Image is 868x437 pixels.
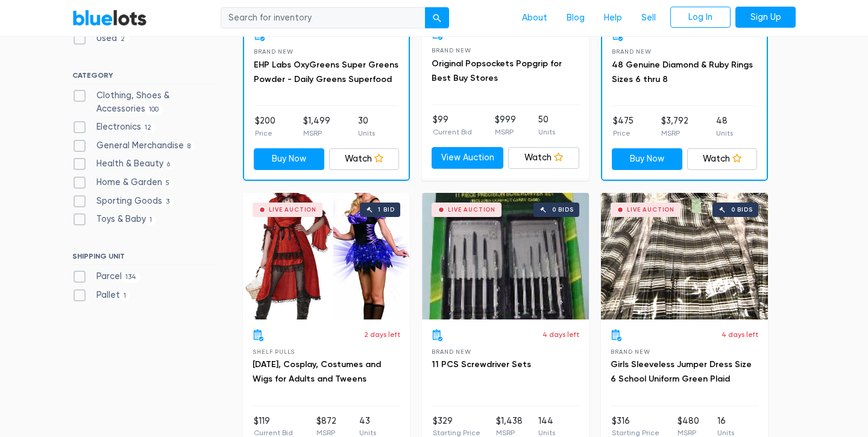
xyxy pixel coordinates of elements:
label: Toys & Baby [72,213,156,226]
span: Brand New [432,47,471,54]
p: MSRP [495,127,516,137]
a: Live Auction 0 bids [422,193,589,319]
div: 0 bids [552,207,574,213]
h6: CATEGORY [72,71,216,84]
div: Live Auction [269,207,316,213]
span: 134 [122,273,140,283]
span: 1 [120,291,130,301]
li: $3,792 [661,115,688,139]
a: Buy Now [612,148,682,170]
span: 100 [145,105,163,115]
p: 2 days left [364,329,400,340]
span: Brand New [612,48,651,55]
p: 4 days left [722,329,758,340]
div: Live Auction [627,207,675,213]
a: Sign Up [735,7,796,28]
p: Price [613,128,634,139]
span: Brand New [611,348,650,355]
label: Electronics [72,121,156,134]
span: 5 [162,178,174,188]
a: Blog [557,7,594,30]
label: Used [72,32,129,45]
li: $999 [495,113,516,137]
a: Watch [687,148,758,170]
div: 0 bids [731,207,753,213]
span: 12 [141,123,156,133]
span: 3 [162,197,174,207]
p: MSRP [661,128,688,139]
a: View Auction [432,147,503,169]
div: Live Auction [448,207,495,213]
label: Pallet [72,289,130,302]
p: Units [358,128,375,139]
a: Watch [508,147,580,169]
label: Clothing, Shoes & Accessories [72,89,216,115]
a: Buy Now [254,148,324,170]
span: 6 [163,160,174,170]
li: 30 [358,115,375,139]
label: General Merchandise [72,139,195,152]
a: Watch [329,148,400,170]
a: EHP Labs OxyGreens Super Greens Powder - Daily Greens Superfood [254,60,398,84]
p: Units [538,127,555,137]
a: Girls Sleeveless Jumper Dress Size 6 School Uniform Green Plaid [611,359,752,384]
label: Parcel [72,270,140,283]
li: $475 [613,115,634,139]
p: MSRP [303,128,330,139]
li: $200 [255,115,275,139]
p: Units [716,128,733,139]
span: 8 [184,142,195,151]
a: Live Auction 1 bid [243,193,410,319]
label: Home & Garden [72,176,174,189]
input: Search for inventory [221,7,426,29]
span: 2 [117,34,129,44]
a: Original Popsockets Popgrip for Best Buy Stores [432,58,562,83]
li: 48 [716,115,733,139]
a: 11 PCS Screwdriver Sets [432,359,531,369]
a: Sell [632,7,665,30]
a: Help [594,7,632,30]
span: Brand New [254,48,293,55]
li: 50 [538,113,555,137]
a: About [512,7,557,30]
a: Live Auction 0 bids [601,193,768,319]
div: 1 bid [378,207,394,213]
p: Current Bid [433,127,472,137]
span: Brand New [432,348,471,355]
span: Shelf Pulls [253,348,295,355]
a: Log In [670,7,731,28]
li: $1,499 [303,115,330,139]
label: Sporting Goods [72,195,174,208]
p: 4 days left [542,329,579,340]
a: [DATE], Cosplay, Costumes and Wigs for Adults and Tweens [253,359,381,384]
span: 1 [146,216,156,225]
h6: SHIPPING UNIT [72,252,216,265]
a: BlueLots [72,9,147,27]
p: Price [255,128,275,139]
li: $99 [433,113,472,137]
label: Health & Beauty [72,157,174,171]
a: 48 Genuine Diamond & Ruby Rings Sizes 6 thru 8 [612,60,753,84]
